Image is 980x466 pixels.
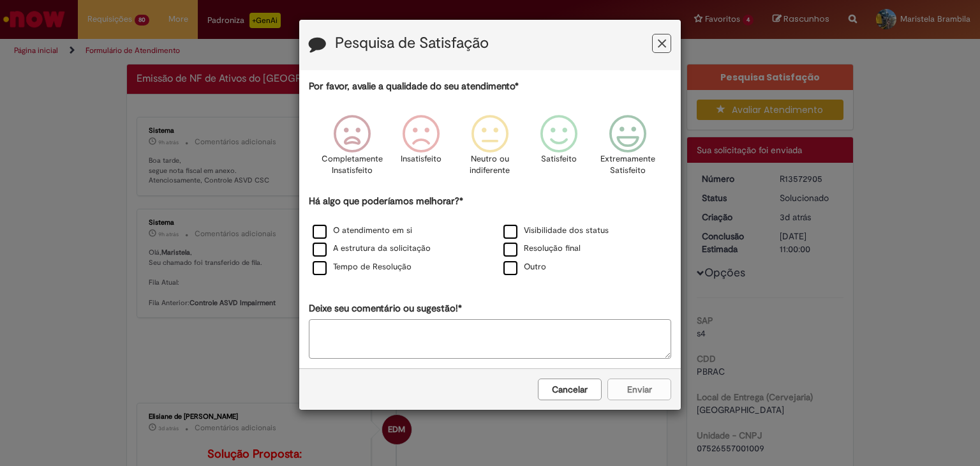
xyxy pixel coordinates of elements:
[401,153,442,165] p: Insatisfeito
[319,105,384,193] div: Completamente Insatisfeito
[322,153,383,177] p: Completamente Insatisfeito
[457,105,523,193] div: Neutro ou indiferente
[595,105,660,193] div: Extremamente Satisfeito
[503,225,609,237] label: Visibilidade dos status
[389,105,454,193] div: Insatisfeito
[526,105,591,193] div: Satisfeito
[313,261,412,273] label: Tempo de Resolução
[538,379,602,400] button: Cancelar
[309,80,519,93] label: Por favor, avalie a qualidade do seu atendimento*
[313,225,412,237] label: O atendimento em si
[309,302,462,315] label: Deixe seu comentário ou sugestão!*
[600,153,655,177] p: Extremamente Satisfeito
[467,153,513,177] p: Neutro ou indiferente
[313,243,431,255] label: A estrutura da solicitação
[309,195,671,277] div: Há algo que poderíamos melhorar?*
[335,35,489,52] label: Pesquisa de Satisfação
[503,243,581,255] label: Resolução final
[541,153,577,165] p: Satisfeito
[503,261,546,273] label: Outro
